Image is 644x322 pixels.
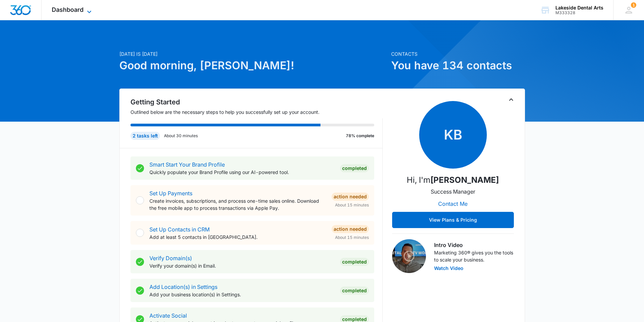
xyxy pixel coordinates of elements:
[430,175,499,185] strong: [PERSON_NAME]
[391,50,525,57] p: Contacts
[555,10,603,15] div: account id
[392,212,514,228] button: View Plans & Pricing
[149,312,187,319] a: Activate Social
[149,226,210,233] a: Set Up Contacts in CRM
[434,249,514,263] p: Marketing 360® gives you the tools to scale your business.
[52,6,84,13] span: Dashboard
[340,258,369,266] div: Completed
[340,287,369,295] div: Completed
[149,255,192,262] a: Verify Domain(s)
[119,50,387,57] p: [DATE] is [DATE]
[392,239,426,273] img: Intro Video
[149,291,335,298] p: Add your business location(s) in Settings.
[332,225,369,233] div: Action Needed
[391,57,525,74] h1: You have 134 contacts
[332,193,369,201] div: Action Needed
[149,233,326,241] p: Add at least 5 contacts in [GEOGRAPHIC_DATA].
[631,2,636,8] span: 1
[419,101,487,169] span: KB
[555,5,603,10] div: account name
[149,262,335,269] p: Verify your domain(s) in Email.
[130,132,160,140] div: 2 tasks left
[164,133,198,139] p: About 30 minutes
[130,108,383,116] p: Outlined below are the necessary steps to help you successfully set up your account.
[335,234,369,241] span: About 15 minutes
[335,202,369,208] span: About 15 minutes
[346,133,374,139] p: 78% complete
[407,174,499,186] p: Hi, I'm
[149,283,217,290] a: Add Location(s) in Settings
[340,164,369,172] div: Completed
[149,161,225,168] a: Smart Start Your Brand Profile
[434,241,514,249] h3: Intro Video
[149,169,335,176] p: Quickly populate your Brand Profile using our AI-powered tool.
[434,266,463,271] button: Watch Video
[507,96,515,104] button: Toggle Collapse
[119,57,387,74] h1: Good morning, [PERSON_NAME]!
[149,197,326,212] p: Create invoices, subscriptions, and process one-time sales online. Download the free mobile app t...
[130,97,383,107] h2: Getting Started
[631,2,636,8] div: notifications count
[431,196,474,212] button: Contact Me
[431,188,475,196] p: Success Manager
[149,190,192,197] a: Set Up Payments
